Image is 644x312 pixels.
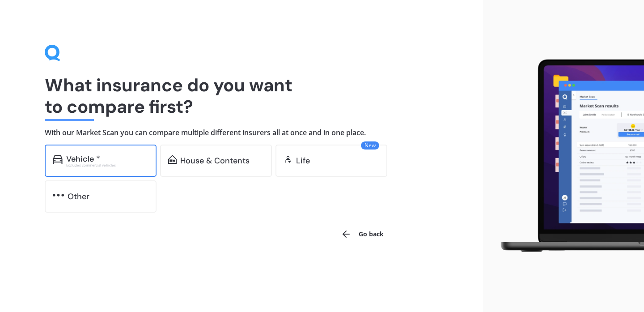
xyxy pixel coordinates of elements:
img: laptop.webp [490,55,644,257]
span: New [361,141,379,150]
h1: What insurance do you want to compare first? [45,74,438,117]
img: other.81dba5aafe580aa69f38.svg [53,191,64,200]
div: House & Contents [180,156,250,165]
img: life.f720d6a2d7cdcd3ad642.svg [284,155,292,164]
button: Go back [335,223,389,245]
div: Other [68,192,89,201]
h4: With our Market Scan you can compare multiple different insurers all at once and in one place. [45,128,438,137]
img: car.f15378c7a67c060ca3f3.svg [53,155,63,164]
div: Excludes commercial vehicles [66,163,148,167]
div: Life [296,156,310,165]
div: Vehicle * [66,154,100,163]
img: home-and-contents.b802091223b8502ef2dd.svg [168,155,177,164]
